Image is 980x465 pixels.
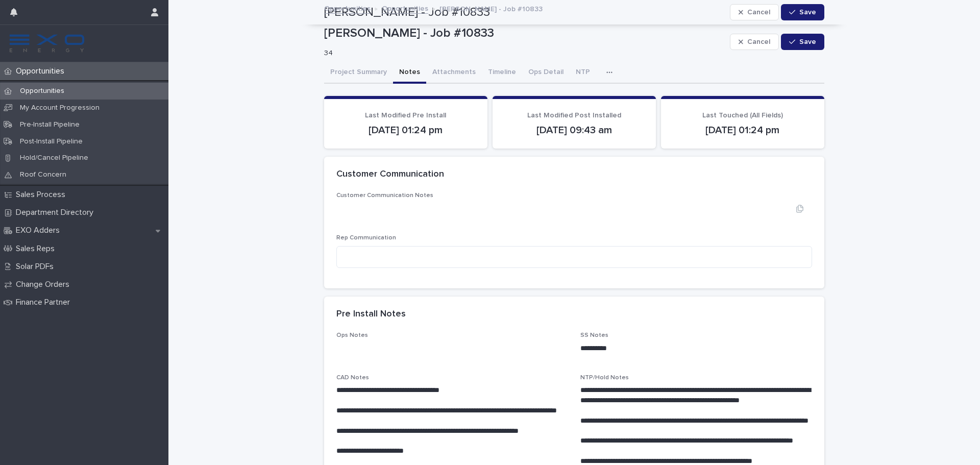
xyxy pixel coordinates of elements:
button: Cancel [730,34,779,50]
span: Rep Communication [336,235,396,241]
button: Attachments [426,62,482,84]
p: My Account Progression [12,104,108,112]
span: SS Notes [580,332,608,338]
p: [DATE] 09:43 am [505,124,644,136]
p: Department Directory [12,208,102,217]
a: Opportunities [324,2,371,14]
button: Notes [393,62,426,84]
span: CAD Notes [336,375,369,381]
a: Opportunities [382,2,428,14]
button: Timeline [482,62,522,84]
span: Last Modified Post Installed [527,112,621,119]
p: Finance Partner [12,298,78,307]
p: Change Orders [12,280,78,289]
p: Opportunities [12,87,72,95]
p: Sales Process [12,190,73,200]
p: Hold/Cancel Pipeline [12,154,96,162]
span: Ops Notes [336,332,368,338]
button: Ops Detail [522,62,570,84]
p: EXO Adders [12,226,68,235]
button: Save [781,34,824,50]
p: Pre-Install Pipeline [12,120,88,129]
p: [PERSON_NAME] - Job #10833 [439,3,543,14]
p: [DATE] 01:24 pm [673,124,812,136]
p: Opportunities [12,66,72,76]
p: Sales Reps [12,244,63,254]
span: Save [799,38,816,45]
img: FKS5r6ZBThi8E5hshIGi [8,33,86,54]
button: NTP [570,62,596,84]
p: [DATE] 01:24 pm [336,124,475,136]
span: NTP/Hold Notes [580,375,629,381]
p: [PERSON_NAME] - Job #10833 [324,26,726,41]
span: Last Touched (All Fields) [702,112,783,119]
p: Roof Concern [12,170,75,179]
span: Last Modified Pre Install [365,112,446,119]
button: Project Summary [324,62,393,84]
span: Cancel [747,38,770,45]
h2: Customer Communication [336,169,444,180]
p: Solar PDFs [12,262,62,272]
h2: Pre Install Notes [336,309,406,320]
span: Customer Communication Notes [336,192,433,199]
p: Post-Install Pipeline [12,137,91,146]
p: 34 [324,49,722,58]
